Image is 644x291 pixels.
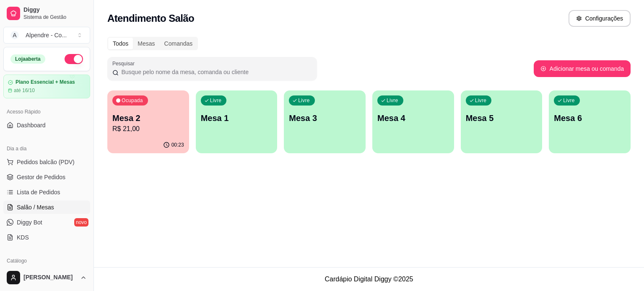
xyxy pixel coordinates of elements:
a: Salão / Mesas [3,201,90,214]
p: Livre [387,97,398,104]
div: Acesso Rápido [3,105,90,118]
span: Diggy [23,6,87,14]
p: 00:23 [171,142,184,148]
button: Select a team [3,27,90,44]
a: Dashboard [3,118,90,132]
span: Diggy Bot [17,218,42,227]
button: LivreMesa 3 [284,90,366,153]
p: Mesa 6 [554,112,626,124]
a: Diggy Botnovo [3,216,90,229]
article: Plano Essencial + Mesas [16,79,75,85]
h2: Atendimento Salão [107,12,194,25]
p: Livre [563,97,575,104]
a: Gestor de Pedidos [3,170,90,184]
p: Livre [475,97,487,104]
button: LivreMesa 1 [196,90,278,153]
p: Mesa 5 [466,112,538,124]
div: Alpendre - Co ... [26,31,67,39]
button: Adicionar mesa ou comanda [534,60,631,77]
span: Salão / Mesas [17,203,54,211]
span: A [10,31,19,39]
input: Pesquisar [119,68,312,76]
span: Lista de Pedidos [17,188,60,196]
p: Livre [298,97,310,104]
button: Pedidos balcão (PDV) [3,155,90,169]
button: LivreMesa 5 [461,90,543,153]
label: Pesquisar [112,60,138,67]
span: Pedidos balcão (PDV) [17,158,75,166]
p: Mesa 1 [201,112,273,124]
button: LivreMesa 4 [372,90,454,153]
button: OcupadaMesa 2R$ 21,0000:23 [107,90,189,153]
p: Livre [210,97,222,104]
span: Dashboard [17,121,46,129]
div: Loja aberta [10,54,45,64]
div: Catálogo [3,254,90,268]
button: [PERSON_NAME] [3,268,90,288]
footer: Cardápio Digital Diggy © 2025 [94,267,644,291]
a: KDS [3,231,90,244]
span: KDS [17,233,29,242]
span: Sistema de Gestão [23,14,87,21]
span: Gestor de Pedidos [17,173,65,181]
p: Mesa 2 [112,112,184,124]
p: R$ 21,00 [112,124,184,134]
button: Alterar Status [65,54,83,64]
div: Comandas [160,38,197,49]
p: Ocupada [122,97,143,104]
a: Plano Essencial + Mesasaté 16/10 [3,75,90,98]
button: LivreMesa 6 [549,90,631,153]
a: Lista de Pedidos [3,185,90,199]
p: Mesa 4 [377,112,449,124]
button: Configurações [569,10,631,27]
p: Mesa 3 [289,112,361,124]
span: [PERSON_NAME] [23,274,77,281]
div: Todos [108,38,133,49]
a: DiggySistema de Gestão [3,3,90,23]
div: Mesas [133,38,159,49]
div: Dia a dia [3,142,90,155]
article: até 16/10 [14,87,35,94]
